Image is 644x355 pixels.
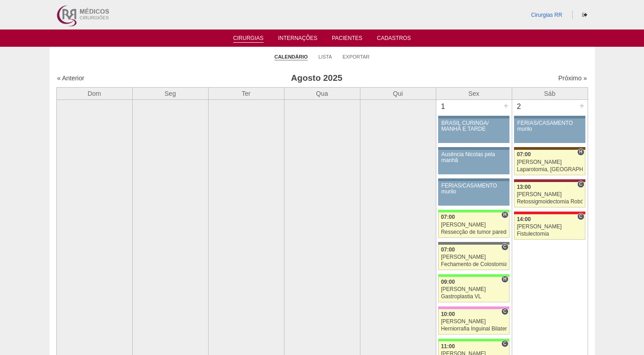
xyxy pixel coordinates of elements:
[233,35,264,43] a: Cirurgias
[319,54,332,60] a: Lista
[438,178,509,181] div: Key: Aviso
[284,87,360,99] th: Qua
[438,116,509,118] div: Key: Aviso
[441,286,507,292] div: [PERSON_NAME]
[441,294,507,300] div: Gastroplastia VL
[517,216,531,222] span: 14:00
[517,192,583,197] div: [PERSON_NAME]
[438,212,509,238] a: H 07:00 [PERSON_NAME] Ressecção de tumor parede abdominal pélvica
[441,254,507,260] div: [PERSON_NAME]
[514,214,585,240] a: C 14:00 [PERSON_NAME] Fistulectomia
[558,74,587,82] a: Próximo »
[577,148,584,156] span: Hospital
[517,184,531,190] span: 13:00
[501,211,508,218] span: Hospital
[441,120,506,132] div: BRASIL CURINGA/ MANHÃ E TARDE
[441,261,507,267] div: Fechamento de Colostomia ou Enterostomia
[501,243,508,251] span: Consultório
[441,222,507,228] div: [PERSON_NAME]
[517,224,583,230] div: [PERSON_NAME]
[531,12,562,18] a: Cirurgias RR
[436,87,512,99] th: Sex
[438,118,509,143] a: BRASIL CURINGA/ MANHÃ E TARDE
[438,210,509,212] div: Key: Brasil
[332,35,362,44] a: Pacientes
[441,319,507,325] div: [PERSON_NAME]
[517,167,583,173] div: Laparotomia, [GEOGRAPHIC_DATA], Drenagem, Bridas
[438,150,509,174] a: Ausência Nicolas pela manhã
[577,181,584,188] span: Consultório
[438,339,509,341] div: Key: Brasil
[517,231,583,237] div: Fistulectomia
[514,118,585,143] a: FÉRIAS/CASAMENTO murilo
[441,311,455,317] span: 10:00
[501,276,508,283] span: Hospital
[514,212,585,214] div: Key: Assunção
[438,147,509,150] div: Key: Aviso
[436,100,450,113] div: 1
[438,181,509,206] a: FÉRIAS/CASAMENTO murilo
[582,12,587,18] i: Sair
[438,306,509,309] div: Key: Albert Einstein
[438,277,509,302] a: H 09:00 [PERSON_NAME] Gastroplastia VL
[278,35,318,44] a: Internações
[512,100,526,113] div: 2
[441,279,455,285] span: 09:00
[343,54,370,60] a: Exportar
[514,179,585,182] div: Key: Sírio Libanês
[441,229,507,235] div: Ressecção de tumor parede abdominal pélvica
[441,343,455,350] span: 11:00
[501,340,508,347] span: Consultório
[514,116,585,118] div: Key: Aviso
[441,247,455,253] span: 07:00
[438,274,509,277] div: Key: Brasil
[275,54,308,60] a: Calendário
[441,214,455,220] span: 07:00
[517,120,582,132] div: FÉRIAS/CASAMENTO murilo
[56,87,132,99] th: Dom
[360,87,436,99] th: Qui
[184,72,449,85] h3: Agosto 2025
[517,199,583,205] div: Retossigmoidectomia Robótica
[441,183,506,195] div: FÉRIAS/CASAMENTO murilo
[514,182,585,207] a: C 13:00 [PERSON_NAME] Retossigmoidectomia Robótica
[438,309,509,335] a: C 10:00 [PERSON_NAME] Herniorrafia Inguinal Bilateral
[441,152,506,163] div: Ausência Nicolas pela manhã
[514,150,585,175] a: H 07:00 [PERSON_NAME] Laparotomia, [GEOGRAPHIC_DATA], Drenagem, Bridas
[502,100,510,112] div: +
[501,308,508,315] span: Consultório
[441,326,507,332] div: Herniorrafia Inguinal Bilateral
[517,151,531,158] span: 07:00
[577,213,584,220] span: Consultório
[578,100,586,112] div: +
[438,245,509,270] a: C 07:00 [PERSON_NAME] Fechamento de Colostomia ou Enterostomia
[512,87,588,99] th: Sáb
[132,87,208,99] th: Seg
[514,147,585,150] div: Key: Santa Joana
[517,159,583,165] div: [PERSON_NAME]
[208,87,284,99] th: Ter
[438,242,509,245] div: Key: Santa Catarina
[57,74,85,82] a: « Anterior
[377,35,411,44] a: Cadastros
